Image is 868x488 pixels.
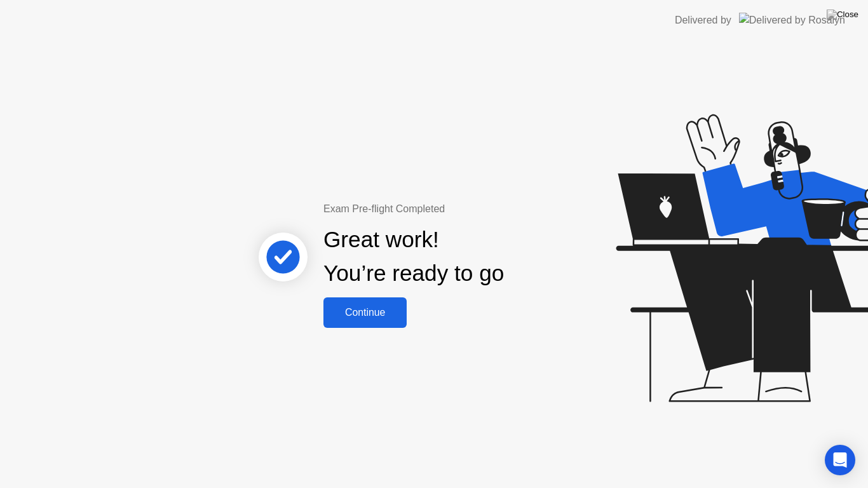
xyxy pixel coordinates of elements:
[825,445,855,475] div: Open Intercom Messenger
[323,297,407,328] button: Continue
[323,223,504,290] div: Great work! You’re ready to go
[827,10,858,20] img: Close
[675,13,731,28] div: Delivered by
[739,13,845,27] img: Delivered by Rosalyn
[327,307,403,318] div: Continue
[323,201,586,217] div: Exam Pre-flight Completed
